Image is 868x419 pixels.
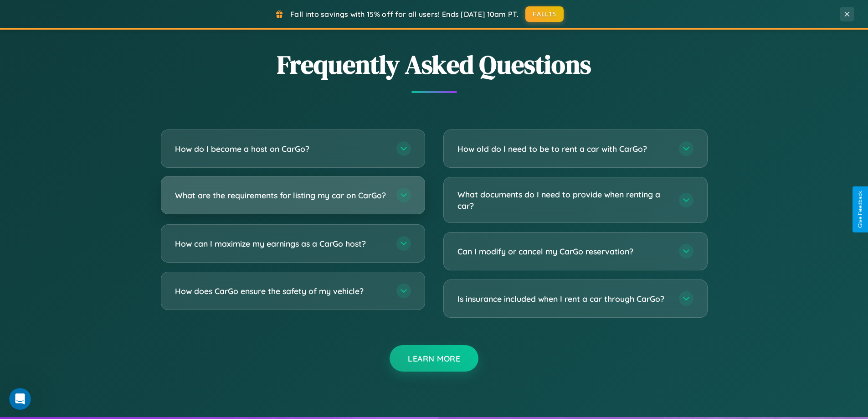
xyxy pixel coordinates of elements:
h3: Is insurance included when I rent a car through CarGo? [457,293,670,305]
h3: How does CarGo ensure the safety of my vehicle? [175,285,387,297]
button: FALL15 [525,6,564,22]
div: Give Feedback [857,191,863,228]
h3: Can I modify or cancel my CarGo reservation? [457,246,670,257]
h3: What documents do I need to provide when renting a car? [457,189,670,211]
h2: Frequently Asked Questions [161,47,708,82]
h3: How can I maximize my earnings as a CarGo host? [175,238,387,249]
h3: How old do I need to be to rent a car with CarGo? [457,143,670,155]
h3: How do I become a host on CarGo? [175,143,387,155]
iframe: Intercom live chat [9,388,31,410]
button: Learn More [390,345,478,372]
h3: What are the requirements for listing my car on CarGo? [175,190,387,201]
span: Fall into savings with 15% off for all users! Ends [DATE] 10am PT. [290,10,519,19]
